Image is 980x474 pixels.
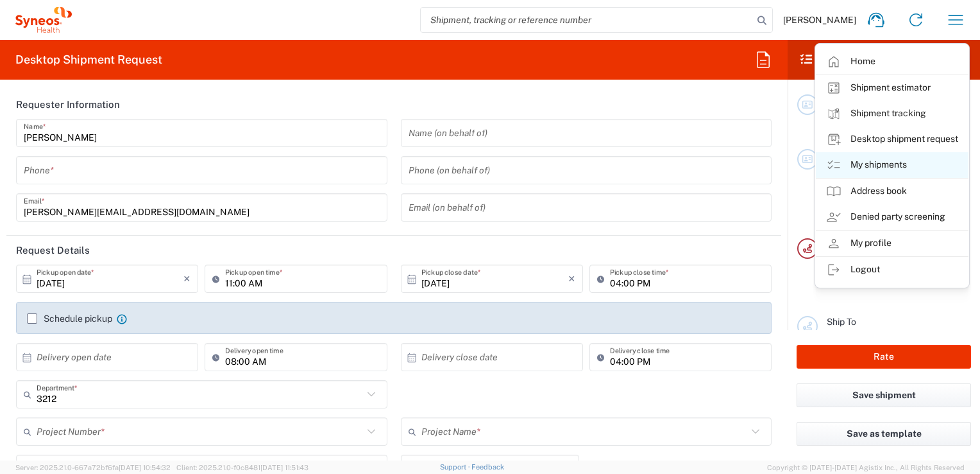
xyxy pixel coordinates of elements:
h2: Desktop Shipment Request [15,52,162,67]
a: Logout [816,257,968,283]
a: Feedback [471,463,504,471]
a: Desktop shipment request [816,127,968,152]
button: Save shipment [797,383,971,407]
span: [DATE] 11:51:43 [260,464,308,471]
h2: Shipment Checklist [799,52,929,67]
input: Shipment, tracking or reference number [421,8,753,32]
label: Schedule pickup [27,313,112,324]
a: Home [816,49,968,75]
span: Copyright © [DATE]-[DATE] Agistix Inc., All Rights Reserved [767,462,965,473]
a: Shipment tracking [816,101,968,127]
span: [PERSON_NAME] [783,14,856,26]
span: Client: 2025.21.0-f0c8481 [176,464,308,471]
button: Save as template [797,422,971,446]
span: Server: 2025.21.0-667a72bf6fa [15,464,171,471]
a: Shipment estimator [816,75,968,101]
span: Ship To [827,317,856,327]
i: × [183,268,190,289]
a: My profile [816,231,968,256]
button: Rate [797,345,971,369]
h2: Requester Information [16,98,120,111]
a: Support [440,463,472,471]
a: Address book [816,179,968,204]
i: × [568,268,575,289]
a: My shipments [816,152,968,178]
a: Denied party screening [816,204,968,230]
h2: Request Details [16,244,90,257]
span: [DATE] 10:54:32 [119,464,171,471]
